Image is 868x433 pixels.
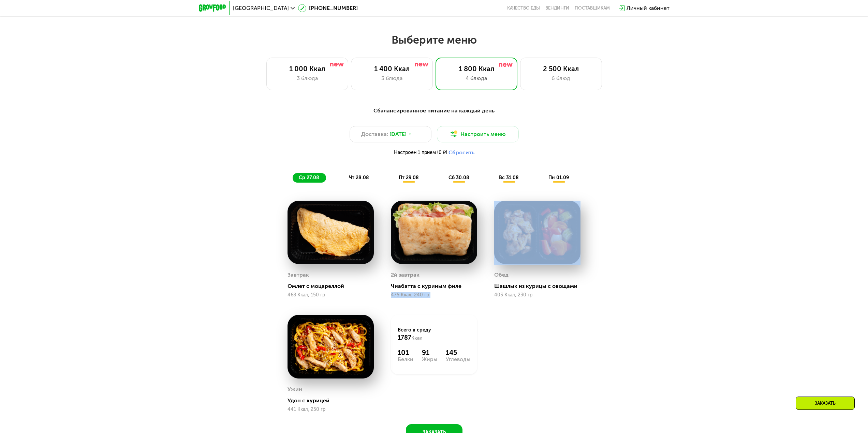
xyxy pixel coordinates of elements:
[437,126,519,142] button: Настроить меню
[575,5,610,11] div: поставщикам
[358,74,426,82] div: 3 блюда
[298,4,358,12] a: [PHONE_NUMBER]
[398,349,413,357] div: 101
[232,107,636,115] div: Сбалансированное питание на каждый день
[391,270,420,280] div: 2й завтрак
[391,292,477,298] div: 475 Ккал, 240 гр
[274,65,341,73] div: 1 000 Ккал
[398,334,411,341] span: 1787
[411,335,423,341] span: Ккал
[288,292,374,298] div: 468 Ккал, 150 гр
[22,33,846,47] h2: Выберите меню
[448,149,474,156] button: Сбросить
[299,175,319,181] span: ср 27.08
[548,175,569,181] span: пн 01.09
[274,74,341,82] div: 3 блюда
[389,130,407,138] span: [DATE]
[358,65,426,73] div: 1 400 Ккал
[398,357,413,362] div: Белки
[527,65,595,73] div: 2 500 Ккал
[499,175,519,181] span: вс 31.08
[422,357,437,362] div: Жиры
[349,175,369,181] span: чт 28.08
[391,283,483,290] div: Чиабатта с куриным филе
[443,65,510,73] div: 1 800 Ккал
[443,74,510,82] div: 4 блюда
[545,5,569,11] a: Вендинги
[627,4,670,12] div: Личный кабинет
[394,150,447,155] span: Настроен 1 прием (0 ₽)
[448,175,469,181] span: сб 30.08
[527,74,595,82] div: 6 блюд
[288,270,309,280] div: Завтрак
[422,349,437,357] div: 91
[796,397,855,410] div: Заказать
[446,349,470,357] div: 145
[233,5,289,11] span: [GEOGRAPHIC_DATA]
[361,130,388,138] span: Доставка:
[288,407,374,412] div: 441 Ккал, 250 гр
[494,292,580,298] div: 403 Ккал, 230 гр
[288,397,379,404] div: Удон с курицей
[288,384,302,395] div: Ужин
[398,327,470,342] div: Всего в среду
[494,283,586,290] div: Шашлык из курицы с овощами
[446,357,470,362] div: Углеводы
[507,5,540,11] a: Качество еды
[399,175,419,181] span: пт 29.08
[288,283,379,290] div: Омлет с моцареллой
[494,270,509,280] div: Обед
